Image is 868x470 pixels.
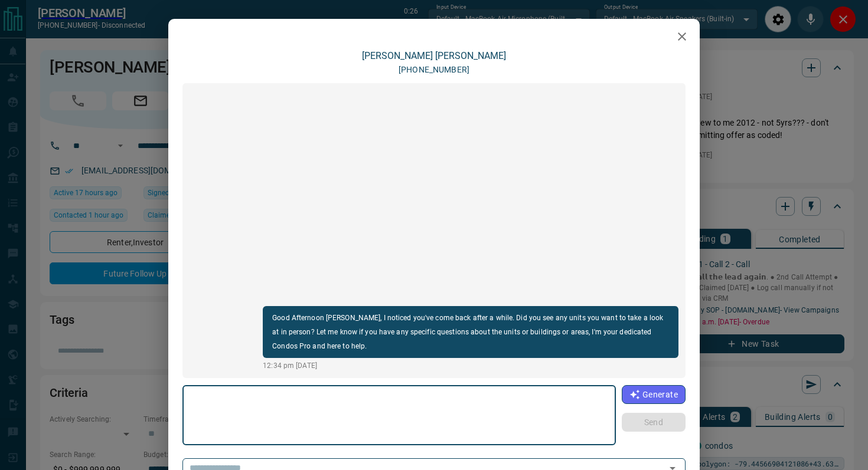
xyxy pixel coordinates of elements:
p: 12:34 pm [DATE] [263,360,678,371]
a: [PERSON_NAME] [PERSON_NAME] [362,50,506,61]
p: [PHONE_NUMBER] [399,64,469,76]
p: Good Afternoon [PERSON_NAME], I noticed you've come back after a while. Did you see any units you... [272,311,669,353]
button: Generate [622,385,686,404]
